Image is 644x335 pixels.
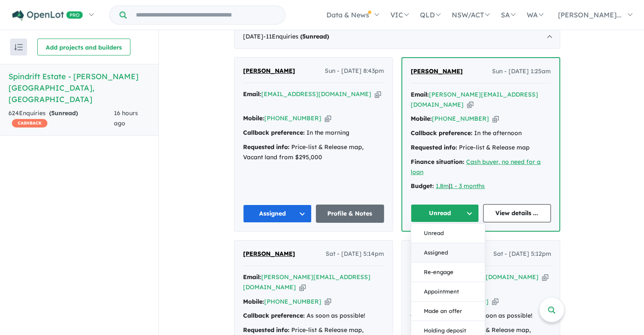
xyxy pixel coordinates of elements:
[411,224,485,243] button: Unread
[12,119,47,127] span: CASHBACK
[300,33,329,40] strong: ( unread)
[316,205,384,223] a: Profile & Notes
[243,273,261,281] strong: Email:
[411,143,551,153] div: Price-list & Release map
[243,143,290,151] strong: Requested info:
[411,144,457,151] strong: Requested info:
[410,249,462,259] a: [PERSON_NAME]
[432,115,489,122] a: [PHONE_NUMBER]
[243,142,384,163] div: Price-list & Release map, Vacant land from $295,000
[234,25,560,49] div: [DATE]
[243,67,295,75] span: [PERSON_NAME]
[411,204,479,222] button: Unread
[325,297,331,306] button: Copy
[243,90,261,98] strong: Email:
[493,249,551,259] span: Sat - [DATE] 5:12pm
[411,263,485,282] button: Re-engage
[8,71,150,105] h5: Spindrift Estate - [PERSON_NAME][GEOGRAPHIC_DATA] , [GEOGRAPHIC_DATA]
[411,67,463,75] span: [PERSON_NAME]
[492,66,551,77] span: Sun - [DATE] 1:25am
[411,66,463,77] a: [PERSON_NAME]
[243,273,370,291] a: [PERSON_NAME][EMAIL_ADDRESS][DOMAIN_NAME]
[264,114,321,122] a: [PHONE_NUMBER]
[261,90,371,98] a: [EMAIL_ADDRESS][DOMAIN_NAME]
[243,129,305,136] strong: Callback preference:
[243,128,384,138] div: In the morning
[411,129,473,137] strong: Callback preference:
[243,298,264,305] strong: Mobile:
[411,115,432,122] strong: Mobile:
[243,326,290,334] strong: Requested info:
[49,109,78,117] strong: ( unread)
[51,109,55,117] span: 5
[411,302,485,321] button: Made an offer
[299,283,306,292] button: Copy
[243,312,305,319] strong: Callback preference:
[492,114,499,123] button: Copy
[14,44,23,50] img: sort.svg
[128,6,283,24] input: Try estate name, suburb, builder or developer
[410,273,428,281] strong: Email:
[325,66,384,76] span: Sun - [DATE] 8:43pm
[411,158,464,166] strong: Finance situation:
[243,249,295,259] a: [PERSON_NAME]
[542,273,548,282] button: Copy
[325,114,331,123] button: Copy
[411,182,434,190] strong: Budget:
[410,250,462,257] span: [PERSON_NAME]
[450,182,485,190] a: 1 - 3 months
[12,10,83,21] img: Openlot PRO Logo White
[410,312,472,319] strong: Callback preference:
[263,33,329,40] span: - 11 Enquir ies
[467,100,473,109] button: Copy
[243,250,295,257] span: [PERSON_NAME]
[411,282,485,302] button: Appointment
[264,298,321,305] a: [PHONE_NUMBER]
[411,128,551,138] div: In the afternoon
[483,204,551,222] a: View details ...
[302,33,306,40] span: 5
[411,91,538,108] a: [PERSON_NAME][EMAIL_ADDRESS][DOMAIN_NAME]
[411,181,551,191] div: |
[243,114,264,122] strong: Mobile:
[410,311,551,321] div: As soon as possible!
[492,297,498,306] button: Copy
[410,326,457,334] strong: Requested info:
[558,11,622,19] span: [PERSON_NAME]...
[411,158,541,176] a: Cash buyer, no need for a loan
[436,182,449,190] a: 1.8m
[37,39,130,55] button: Add projects and builders
[411,243,485,263] button: Assigned
[243,66,295,76] a: [PERSON_NAME]
[410,298,431,305] strong: Mobile:
[8,108,114,129] div: 624 Enquir ies
[114,109,138,127] span: 16 hours ago
[411,91,429,98] strong: Email:
[375,90,381,99] button: Copy
[243,311,384,321] div: As soon as possible!
[243,205,312,223] button: Assigned
[326,249,384,259] span: Sat - [DATE] 5:14pm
